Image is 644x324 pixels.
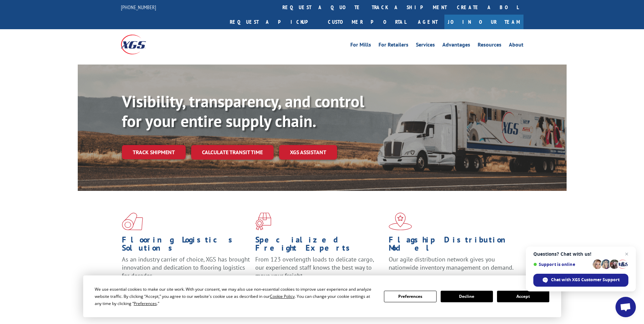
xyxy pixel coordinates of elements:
span: Cookie Policy [270,293,295,299]
a: Resources [478,42,501,50]
div: We use essential cookies to make our site work. With your consent, we may also use non-essential ... [95,286,376,307]
button: Decline [441,291,493,302]
div: Chat with XGS Customer Support [533,274,628,287]
a: [PHONE_NUMBER] [121,4,156,11]
span: Close chat [623,250,631,258]
span: As an industry carrier of choice, XGS has brought innovation and dedication to flooring logistics... [122,255,250,280]
h1: Flooring Logistics Solutions [122,236,250,255]
button: Preferences [384,291,436,302]
div: Cookie Consent Prompt [83,275,561,317]
a: Advantages [442,42,470,50]
a: Calculate transit time [191,145,274,160]
a: For Retailers [379,42,408,50]
h1: Specialized Freight Experts [255,236,384,255]
a: XGS ASSISTANT [279,145,337,160]
h1: Flagship Distribution Model [389,236,517,255]
a: Request a pickup [225,15,323,29]
span: Support is online [533,262,590,267]
div: Open chat [615,297,636,317]
a: For Mills [350,42,371,50]
img: xgs-icon-total-supply-chain-intelligence-red [122,213,143,230]
span: Chat with XGS Customer Support [551,277,620,283]
button: Accept [497,291,549,302]
b: Visibility, transparency, and control for your entire supply chain. [122,91,364,131]
img: xgs-icon-focused-on-flooring-red [255,213,271,230]
a: Join Our Team [444,15,523,29]
span: Preferences [134,301,157,306]
p: From 123 overlength loads to delicate cargo, our experienced staff knows the best way to move you... [255,255,384,286]
a: Track shipment [122,145,186,159]
a: Customer Portal [323,15,411,29]
a: About [509,42,523,50]
a: Agent [411,15,444,29]
span: Our agile distribution network gives you nationwide inventory management on demand. [389,255,514,271]
span: Questions? Chat with us! [533,251,628,257]
a: Services [416,42,435,50]
img: xgs-icon-flagship-distribution-model-red [389,213,412,230]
